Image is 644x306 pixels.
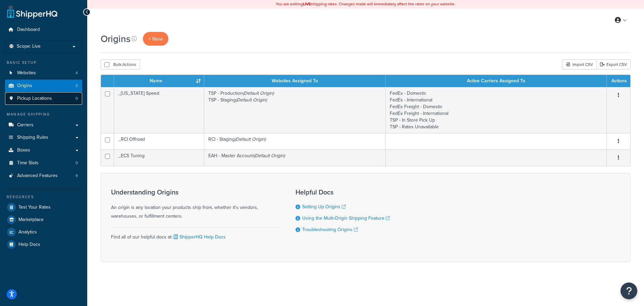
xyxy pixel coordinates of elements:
span: 4 [75,70,78,76]
a: Using the Multi-Origin Shipping Feature [302,215,390,222]
a: Time Slots 0 [5,157,82,169]
li: Websites [5,67,82,79]
th: Websites Assigned To [204,75,386,87]
a: ShipperHQ Home [7,5,57,18]
td: _ECS Tuning [114,149,204,166]
th: Name : activate to sort column ascending [114,75,204,87]
span: Marketplace [18,217,44,223]
button: Open Resource Center [621,282,637,299]
a: Pickup Locations 0 [5,92,82,105]
span: Origins [17,83,32,89]
th: Actions [607,75,630,87]
span: 0 [75,160,78,166]
span: Dashboard [17,27,40,33]
span: Boxes [17,147,30,153]
li: Time Slots [5,157,82,169]
li: Origins [5,80,82,92]
i: (Default Origin) [243,90,274,97]
span: Advanced Features [17,173,58,179]
span: + New [148,35,163,43]
a: Websites 4 [5,67,82,79]
a: Origins 3 [5,80,82,92]
span: 0 [75,96,78,101]
b: LIVE [303,1,311,7]
span: Carriers [17,122,34,128]
a: Help Docs [5,238,82,251]
span: Analytics [18,229,37,235]
div: An origin is any location your products ship from, whether it's vendors, warehouses, or fulfillme... [111,188,279,221]
span: Scope: Live [17,44,41,49]
span: Test Your Rates [18,205,51,210]
td: _RCI Offroad [114,133,204,149]
span: Websites [17,70,36,76]
a: Carriers [5,119,82,131]
span: 3 [75,83,78,89]
i: (Default Origin) [236,96,267,103]
a: Troubleshooting Origins [302,226,358,233]
a: Export CSV [596,59,631,70]
td: EAH - Master Account [204,149,386,166]
div: Find all of our helpful docs at: [111,227,279,242]
i: (Default Origin) [235,136,266,143]
td: _[US_STATE] Speed [114,87,204,133]
td: FedEx - Domestic FedEx - International FedEx Freight - Domestic FedEx Freight - International TSP... [386,87,607,133]
button: Bulk Actions [101,59,140,70]
a: Marketplace [5,214,82,226]
div: Basic Setup [5,60,82,65]
h3: Understanding Origins [111,188,279,196]
a: Advanced Features 9 [5,170,82,182]
span: Time Slots [17,160,39,166]
td: RCI - Staging [204,133,386,149]
a: Setting Up Origins [302,203,346,210]
h1: Origins [101,32,130,45]
a: Boxes [5,144,82,157]
h3: Helpful Docs [296,188,390,196]
span: Help Docs [18,242,40,248]
th: Active Carriers Assigned To [386,75,607,87]
i: (Default Origin) [254,152,285,159]
span: 9 [75,173,78,179]
div: Resources [5,194,82,200]
a: Dashboard [5,24,82,36]
a: Shipping Rules [5,131,82,144]
div: Import CSV [562,59,596,70]
li: Advanced Features [5,170,82,182]
td: TSP - Production TSP - Staging [204,87,386,133]
span: Shipping Rules [17,135,48,140]
a: + New [143,32,168,46]
a: Test Your Rates [5,201,82,213]
a: Analytics [5,226,82,238]
a: ShipperHQ Help Docs [172,233,226,241]
li: Pickup Locations [5,92,82,105]
div: Manage Shipping [5,112,82,117]
span: Pickup Locations [17,96,52,101]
